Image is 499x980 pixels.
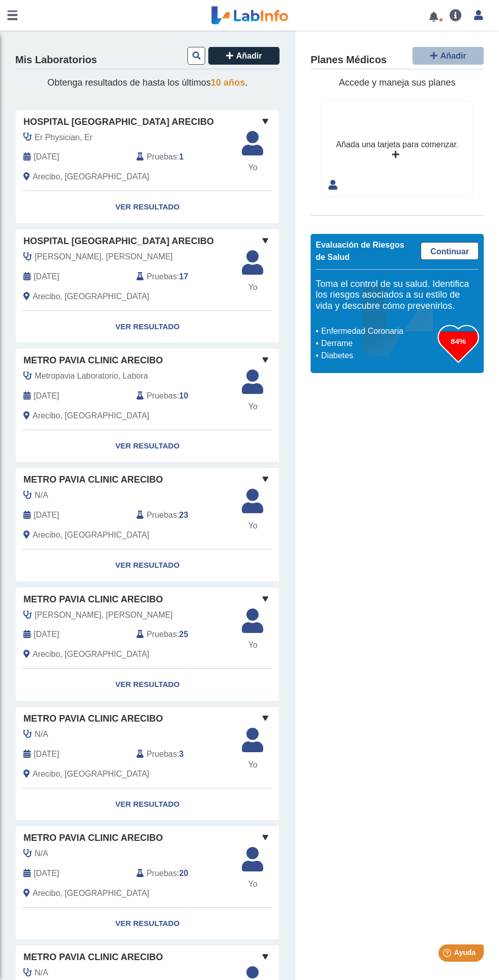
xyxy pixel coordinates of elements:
[33,768,149,780] span: Arecibo, PR
[179,869,188,878] b: 20
[35,728,48,740] span: N/A
[129,271,242,283] div: :
[23,950,163,964] span: Metro Pavia Clinic Arecibo
[16,191,279,223] a: Ver Resultado
[147,271,177,283] span: Pruebas
[440,51,466,60] span: Añadir
[15,54,97,66] h4: Mis Laboratorios
[412,47,484,65] button: Añadir
[211,77,245,88] span: 10 años
[16,430,279,462] a: Ver Resultado
[318,350,438,362] li: Diabetes
[179,750,184,758] b: 3
[16,908,279,940] a: Ver Resultado
[35,967,48,979] span: N/A
[236,520,269,532] span: Yo
[129,628,242,641] div: :
[23,593,163,606] span: Metro Pavia Clinic Arecibo
[33,171,149,183] span: Arecibo, PR
[35,609,173,621] span: Santiago Delgado, Judianys
[438,335,479,348] h3: 84%
[33,648,149,660] span: Arecibo, PR
[23,831,163,845] span: Metro Pavia Clinic Arecibo
[33,887,149,899] span: Arecibo, PR
[147,628,177,641] span: Pruebas
[316,241,404,261] span: Evaluación de Riesgos de Salud
[47,77,247,88] span: Obtenga resultados de hasta los últimos .
[34,390,59,402] span: 2025-09-02
[179,630,188,639] b: 25
[179,272,188,281] b: 17
[16,669,279,701] a: Ver Resultado
[34,151,59,163] span: 2025-09-16
[23,234,214,248] span: Hospital [GEOGRAPHIC_DATA] Arecibo
[16,788,279,820] a: Ver Resultado
[408,940,488,969] iframe: Help widget launcher
[236,878,269,890] span: Yo
[23,712,163,726] span: Metro Pavia Clinic Arecibo
[33,529,149,541] span: Arecibo, PR
[421,242,479,260] a: Continuar
[311,54,386,66] h4: Planes Médicos
[35,251,173,263] span: Santiago Cardenas, Vanessa
[33,290,149,303] span: Arecibo, PR
[35,370,148,382] span: Metropavia Laboratorio, Labora
[236,759,269,771] span: Yo
[336,139,458,151] div: Añada una tarjeta para comenzar.
[147,867,177,880] span: Pruebas
[33,410,149,422] span: Arecibo, PR
[236,51,262,60] span: Añadir
[179,511,188,519] b: 23
[35,847,48,860] span: N/A
[23,473,163,487] span: Metro Pavia Clinic Arecibo
[129,390,242,402] div: :
[129,867,242,880] div: :
[23,354,163,367] span: Metro Pavia Clinic Arecibo
[147,748,177,760] span: Pruebas
[16,549,279,581] a: Ver Resultado
[129,748,242,760] div: :
[318,325,438,337] li: Enfermedad Coronaria
[147,509,177,521] span: Pruebas
[208,47,280,65] button: Añadir
[129,151,242,163] div: :
[35,489,48,501] span: N/A
[34,867,59,880] span: 2024-08-16
[16,311,279,343] a: Ver Resultado
[236,639,269,651] span: Yo
[147,390,177,402] span: Pruebas
[35,131,92,144] span: Er Physician, Er
[236,401,269,413] span: Yo
[34,271,59,283] span: 2025-09-15
[147,151,177,163] span: Pruebas
[318,337,438,350] li: Derrame
[236,281,269,294] span: Yo
[129,509,242,521] div: :
[34,748,59,760] span: 2024-10-18
[34,628,59,641] span: 2025-01-09
[430,247,469,256] span: Continuar
[339,77,455,88] span: Accede y maneja sus planes
[179,152,184,161] b: 1
[34,509,59,521] span: 2025-04-09
[236,162,269,174] span: Yo
[179,391,188,400] b: 10
[316,279,479,312] h5: Toma el control de su salud. Identifica los riesgos asociados a su estilo de vida y descubre cómo...
[23,115,214,129] span: Hospital [GEOGRAPHIC_DATA] Arecibo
